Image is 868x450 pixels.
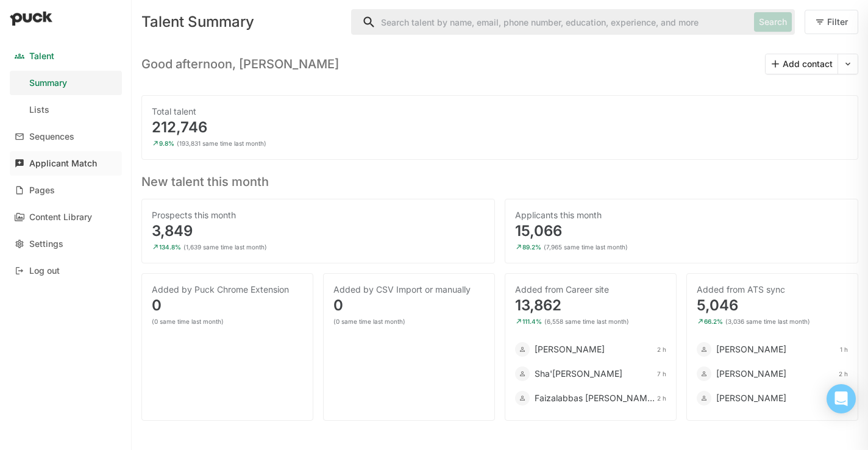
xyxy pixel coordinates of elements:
div: Content Library [29,212,92,223]
div: [PERSON_NAME] [535,343,605,355]
a: Applicant Match [10,151,122,176]
div: Lists [29,105,49,115]
a: Summary [10,71,122,95]
div: Open Intercom Messenger [827,384,856,413]
div: (1,639 same time last month) [183,243,267,251]
button: Add contact [766,54,838,74]
div: Talent [29,51,54,62]
input: Search [352,10,749,34]
div: 15,066 [515,224,848,238]
div: 2 h [657,395,666,402]
div: Added from Career site [515,284,666,296]
div: 5,046 [697,298,848,313]
div: Added from ATS sync [697,284,848,296]
div: Added by Puck Chrome Extension [152,284,303,296]
div: Pages [29,185,55,196]
a: Lists [10,98,122,122]
div: (3,036 same time last month) [725,318,810,325]
div: 0 [152,298,303,313]
a: Settings [10,232,122,256]
div: 89.2% [522,243,541,251]
div: Summary [29,78,67,88]
div: Log out [29,266,60,276]
div: 212,746 [152,120,848,135]
h3: Good afternoon, [PERSON_NAME] [141,57,339,71]
div: [PERSON_NAME] [716,368,786,380]
div: (193,831 same time last month) [177,140,266,147]
div: Applicant Match [29,159,97,169]
div: 13,862 [515,298,666,313]
div: [PERSON_NAME] [716,343,786,355]
div: 3,849 [152,224,485,238]
div: 1 h [840,346,848,353]
div: Talent Summary [141,15,341,29]
div: [PERSON_NAME] [716,392,786,404]
div: (0 same time last month) [333,318,405,325]
div: (6,558 same time last month) [544,318,629,325]
h3: New talent this month [141,170,858,189]
div: 66.2% [704,318,723,325]
div: Settings [29,239,63,249]
div: 134.8% [159,243,181,251]
div: Faizalabbas [PERSON_NAME] [535,392,655,404]
div: Total talent [152,105,848,118]
div: Sha'[PERSON_NAME] [535,368,622,380]
div: 2 h [657,346,666,353]
div: Sequences [29,132,74,142]
div: 2 h [839,370,848,377]
div: 7 h [657,370,666,377]
a: Content Library [10,205,122,229]
div: (0 same time last month) [152,318,224,325]
div: Prospects this month [152,209,485,221]
div: 9.8% [159,140,174,147]
a: Sequences [10,124,122,149]
a: Talent [10,44,122,68]
button: Filter [805,10,858,34]
div: 111.4% [522,318,542,325]
div: (7,965 same time last month) [544,243,628,251]
div: Applicants this month [515,209,848,221]
div: Added by CSV Import or manually [333,284,485,296]
div: 0 [333,298,485,313]
a: Pages [10,178,122,202]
